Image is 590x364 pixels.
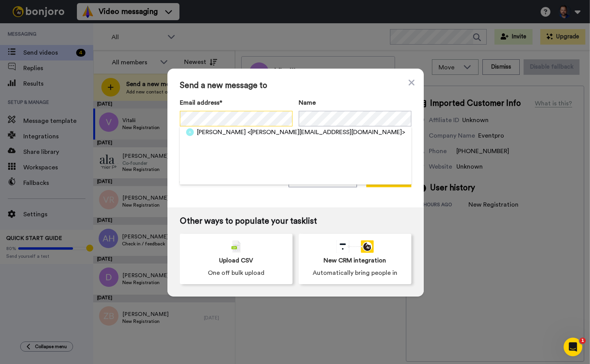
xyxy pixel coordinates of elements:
[299,98,316,107] span: Name
[231,240,241,253] img: csv-grey.png
[336,240,374,253] div: animation
[186,128,194,136] img: a.png
[580,338,586,344] span: 1
[313,268,397,278] span: Automatically bring people in
[324,256,386,265] span: New CRM integration
[208,268,265,278] span: One off bulk upload
[219,256,253,265] span: Upload CSV
[197,128,246,137] span: [PERSON_NAME]
[180,81,411,90] span: Send a new message to
[564,338,582,356] iframe: Intercom live chat
[247,128,405,137] span: <[PERSON_NAME][EMAIL_ADDRESS][DOMAIN_NAME]>
[180,217,411,226] span: Other ways to populate your tasklist
[180,98,292,107] label: Email address*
